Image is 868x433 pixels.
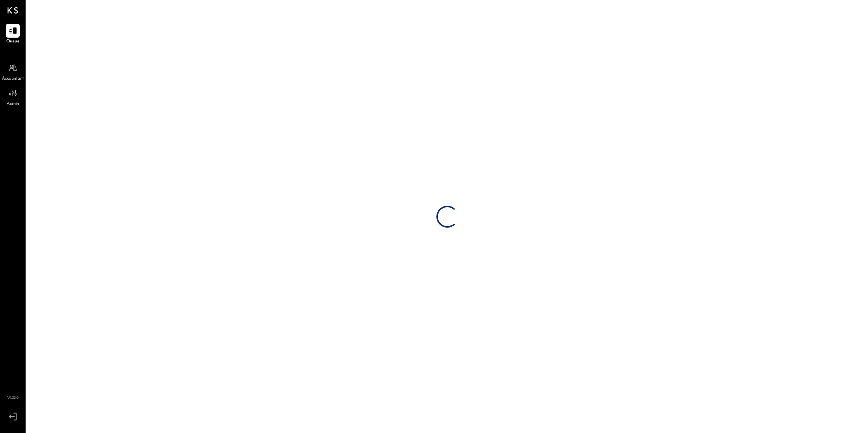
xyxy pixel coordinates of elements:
[6,38,20,45] span: Queue
[2,76,24,82] span: Accountant
[0,24,25,45] a: Queue
[0,86,25,107] a: Admin
[7,101,19,107] span: Admin
[0,61,25,82] a: Accountant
